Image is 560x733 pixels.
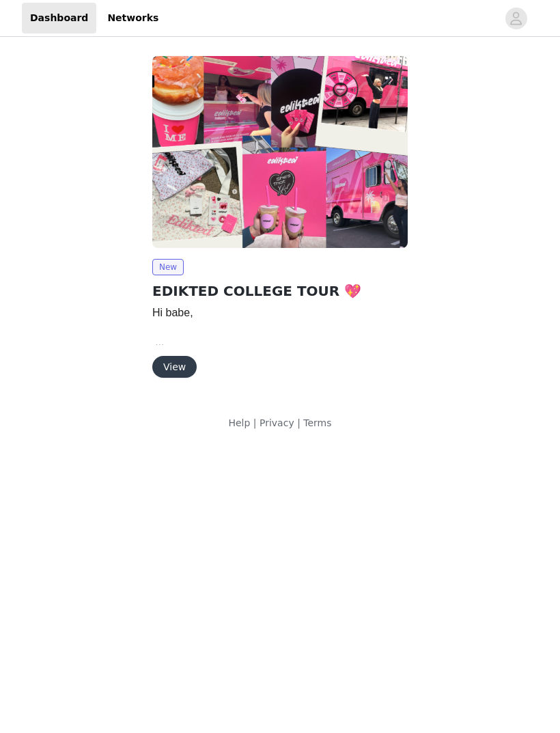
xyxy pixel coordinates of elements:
a: View [152,362,197,372]
button: View [152,356,197,378]
img: Edikted [152,56,408,248]
h2: EDIKTED COLLEGE TOUR 💖 [152,281,408,301]
span: Hi babe, [152,307,193,318]
span: | [297,417,300,428]
div: avatar [509,8,522,29]
a: Help [228,417,250,428]
span: New [152,259,184,275]
a: Privacy [260,417,294,428]
a: Terms [303,417,331,428]
a: Networks [99,3,167,33]
span: | [253,417,257,428]
a: Dashboard [22,3,96,33]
